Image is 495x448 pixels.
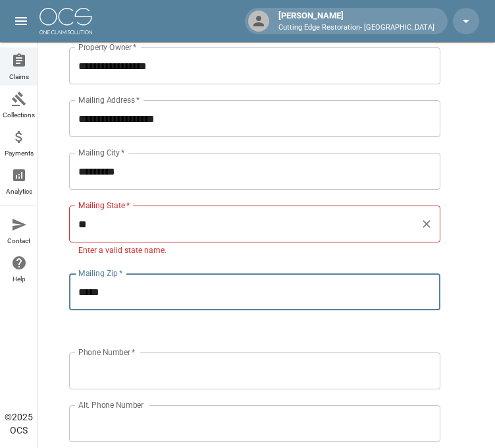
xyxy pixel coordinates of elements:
[39,8,92,34] img: ocs-logo-white-transparent.png
[78,42,137,53] label: Property Owner
[78,94,140,105] label: Mailing Address
[278,22,434,34] p: Cutting Edge Restoration- [GEOGRAPHIC_DATA]
[9,74,29,80] span: Claims
[78,399,143,410] label: Alt. Phone Number
[5,150,34,157] span: Payments
[13,276,26,283] span: Help
[7,238,30,244] span: Contact
[3,112,35,119] span: Collections
[78,200,130,211] label: Mailing State
[273,9,440,33] div: [PERSON_NAME]
[78,347,135,358] label: Phone Number
[6,188,32,195] span: Analytics
[78,267,123,279] label: Mailing Zip
[417,215,436,233] button: Clear
[78,147,125,158] label: Mailing City
[5,410,33,437] div: © 2025 OCS
[8,8,34,34] button: open drawer
[78,244,431,258] p: Enter a valid state name.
